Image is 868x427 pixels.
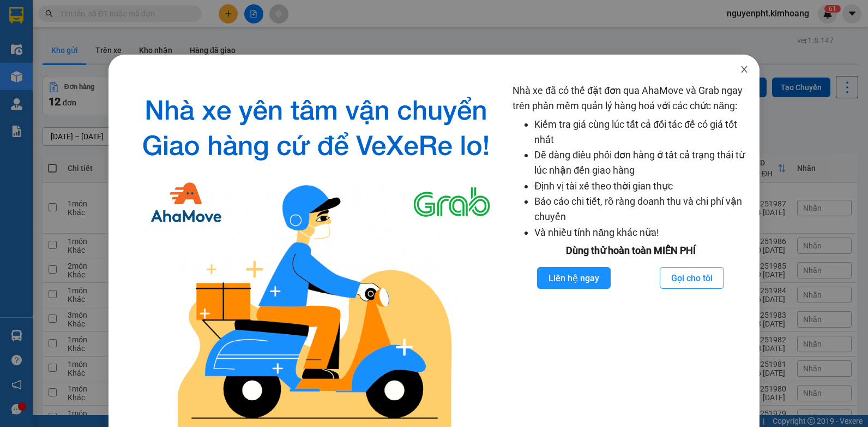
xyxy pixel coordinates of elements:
[671,271,713,285] span: Gọi cho tôi
[534,225,749,240] li: Và nhiều tính năng khác nữa!
[534,147,749,179] li: Dễ dàng điều phối đơn hàng ở tất cả trạng thái từ lúc nhận đến giao hàng
[740,65,749,74] span: close
[534,179,749,194] li: Định vị tài xế theo thời gian thực
[729,55,759,85] button: Close
[534,117,749,148] li: Kiểm tra giá cùng lúc tất cả đối tác để có giá tốt nhất
[534,194,749,225] li: Báo cáo chi tiết, rõ ràng doanh thu và chi phí vận chuyển
[537,267,611,289] button: Liên hệ ngay
[660,267,724,289] button: Gọi cho tôi
[548,271,599,285] span: Liên hệ ngay
[513,243,749,258] div: Dùng thử hoàn toàn MIỄN PHÍ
